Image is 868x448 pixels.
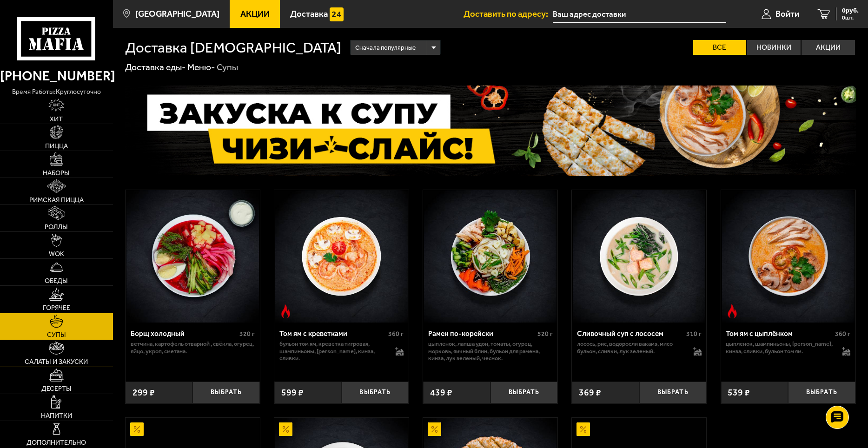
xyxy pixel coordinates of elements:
button: Выбрать [192,382,260,404]
h1: Доставка [DEMOGRAPHIC_DATA] [125,40,341,55]
img: Острое блюдо [725,304,739,318]
span: Римская пицца [29,197,84,203]
span: Доставить по адресу: [464,10,553,19]
span: 299 ₽ [133,388,155,397]
a: Острое блюдоТом ям с креветками [274,190,409,323]
img: Акционный [576,422,590,436]
div: Супы [217,61,238,73]
img: Том ям с креветками [275,190,408,323]
a: Доставка еды- [125,62,186,72]
span: Горячее [43,304,70,311]
img: Борщ холодный [126,190,259,323]
span: 360 г [835,330,850,338]
label: Акции [802,40,855,55]
span: Супы [47,331,66,338]
span: Дополнительно [27,439,86,446]
span: 0 руб. [842,7,859,14]
input: Ваш адрес доставки [553,6,726,23]
span: WOK [49,250,64,257]
img: Акционный [130,422,144,436]
img: 15daf4d41897b9f0e9f617042186c801.svg [330,7,343,21]
span: 599 ₽ [281,388,304,397]
div: Том ям с креветками [279,329,386,338]
p: бульон том ям, креветка тигровая, шампиньоны, [PERSON_NAME], кинза, сливки. [279,340,386,362]
a: Борщ холодный [126,190,260,323]
img: Акционный [279,422,292,436]
span: 439 ₽ [430,388,452,397]
span: Обеды [45,277,68,284]
span: Сначала популярные [355,39,416,56]
div: Сливочный суп с лососем [577,329,684,338]
p: цыпленок, шампиньоны, [PERSON_NAME], кинза, сливки, бульон том ям. [726,340,833,355]
button: Выбрать [788,382,855,404]
span: Акции [240,10,270,19]
span: 369 ₽ [579,388,601,397]
p: цыпленок, лапша удон, томаты, огурец, морковь, яичный блин, бульон для рамена, кинза, лук зеленый... [428,340,553,362]
span: 539 ₽ [728,388,750,397]
span: Войти [775,10,799,19]
a: Меню- [187,62,215,72]
span: 310 г [686,330,702,338]
button: Выбрать [342,382,409,404]
span: Наборы [43,170,70,176]
img: Том ям с цыплёнком [722,190,855,323]
span: Пицца [45,143,68,149]
img: Острое блюдо [279,304,292,318]
span: 320 г [239,330,255,338]
span: Хит [50,116,63,122]
span: Роллы [45,224,68,230]
div: Борщ холодный [131,329,238,338]
p: ветчина, картофель отварной , свёкла, огурец, яйцо, укроп, сметана. [131,340,255,355]
img: Акционный [428,422,441,436]
button: Выбрать [639,382,707,404]
span: 0 шт. [842,15,859,20]
div: Том ям с цыплёнком [726,329,833,338]
a: Острое блюдоТом ям с цыплёнком [721,190,855,323]
label: Новинки [747,40,801,55]
a: Рамен по-корейски [423,190,557,323]
p: лосось, рис, водоросли вакамэ, мисо бульон, сливки, лук зеленый. [577,340,684,355]
div: Рамен по-корейски [428,329,535,338]
span: Доставка [290,10,328,19]
span: Десерты [41,385,72,392]
span: Напитки [41,412,72,419]
span: 360 г [388,330,404,338]
span: [GEOGRAPHIC_DATA] [135,10,219,19]
a: Сливочный суп с лососем [572,190,706,323]
img: Сливочный суп с лососем [573,190,706,323]
label: Все [693,40,747,55]
img: Рамен по-корейски [424,190,557,323]
span: 520 г [537,330,553,338]
span: Салаты и закуски [25,358,88,365]
button: Выбрать [490,382,558,404]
